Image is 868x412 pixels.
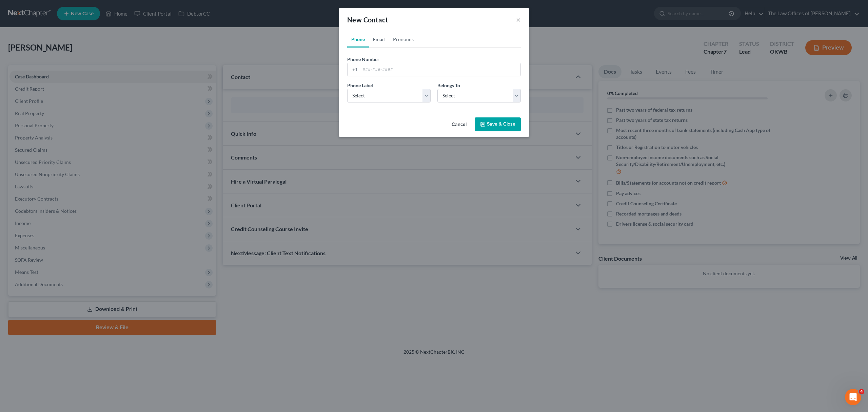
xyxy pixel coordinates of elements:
button: × [516,16,521,24]
a: Email [369,31,389,48]
button: Save & Close [475,117,521,132]
input: ###-###-#### [360,63,520,76]
iframe: Intercom live chat [845,389,861,405]
a: Phone [347,31,369,48]
div: +1 [348,63,360,76]
span: New Contact [347,16,388,24]
button: Cancel [446,118,472,132]
span: 4 [859,389,864,394]
a: Pronouns [389,31,418,48]
span: Phone Number [347,56,379,62]
span: Belongs To [437,82,460,88]
span: Phone Label [347,82,373,88]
